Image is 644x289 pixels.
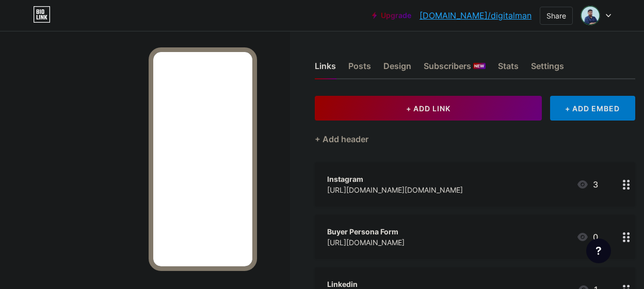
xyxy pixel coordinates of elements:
div: Design [383,60,411,78]
div: Links [315,60,336,78]
div: Subscribers [424,60,486,78]
a: Upgrade [372,11,411,20]
div: 3 [576,178,598,191]
div: Posts [348,60,371,78]
div: Buyer Persona Form [327,226,405,237]
div: 0 [576,231,598,243]
div: + Add header [315,133,368,145]
div: Settings [531,60,564,78]
div: [URL][DOMAIN_NAME][DOMAIN_NAME] [327,184,463,195]
div: Share [546,10,566,21]
span: NEW [474,63,484,69]
div: Stats [498,60,519,78]
div: + ADD EMBED [550,96,635,121]
a: [DOMAIN_NAME]/digitalman [420,9,532,22]
button: + ADD LINK [315,96,542,121]
div: Instagram [327,174,463,184]
img: digitalman [581,6,600,25]
div: [URL][DOMAIN_NAME] [327,237,405,248]
span: + ADD LINK [406,104,450,113]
